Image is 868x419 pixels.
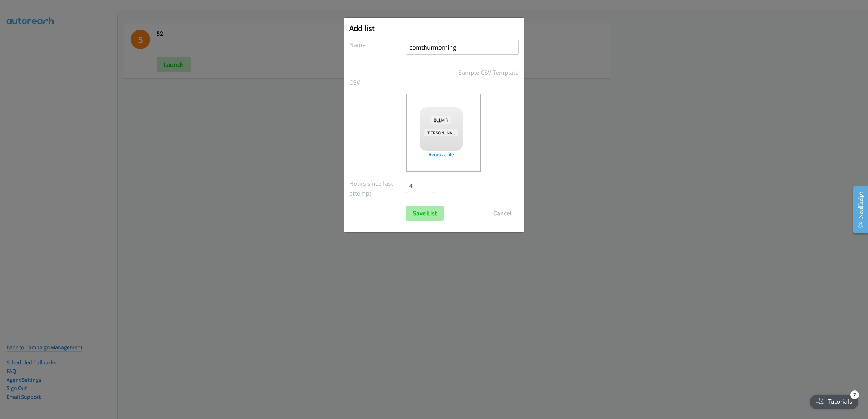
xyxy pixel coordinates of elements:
[349,77,406,87] label: CSV
[486,206,519,221] button: Cancel
[805,388,863,414] iframe: Checklist
[349,179,406,198] label: Hours since last attempt
[349,40,406,50] label: Name
[847,180,868,239] iframe: Resource Center
[406,206,444,221] input: Save List
[420,151,463,158] a: Remove file
[424,129,513,136] span: [PERSON_NAME] + Terracom - Dell Tech.csv
[349,23,519,33] h2: Add list
[434,116,441,124] strong: 0.1
[458,68,519,77] a: Sample CSV Template
[431,116,451,124] span: MB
